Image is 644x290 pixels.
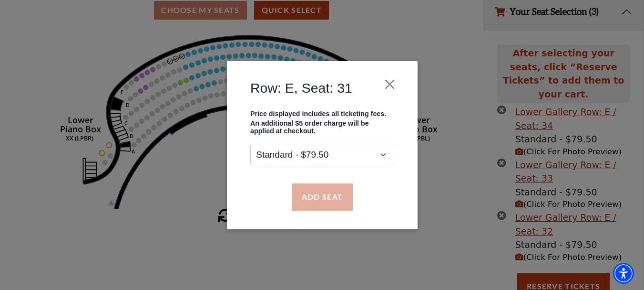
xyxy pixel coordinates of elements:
button: Close [380,75,399,93]
h4: Row: E, Seat: 31 [250,80,352,96]
div: Accessibility Menu [613,263,634,284]
button: Add Seat [291,183,352,210]
p: An additional $5 order charge will be applied at checkout. [250,119,394,135]
p: Price displayed includes all ticketing fees. [250,109,394,117]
